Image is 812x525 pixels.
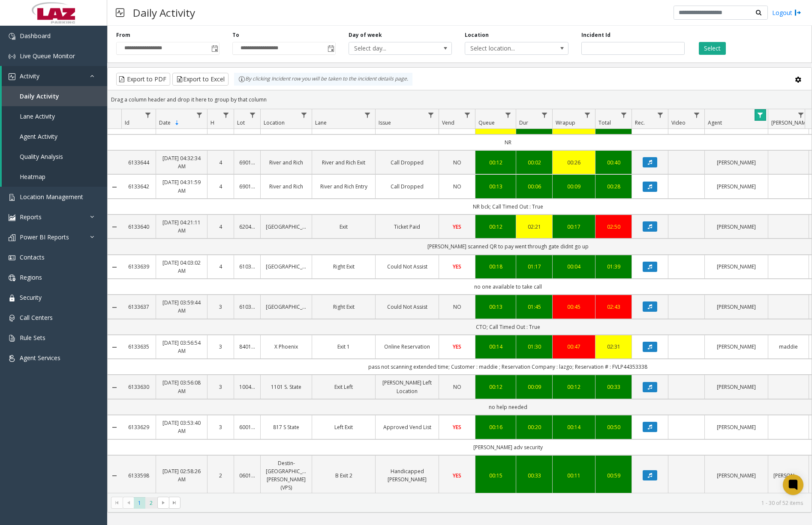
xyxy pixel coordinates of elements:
[129,2,199,23] h3: Daily Activity
[481,303,511,311] a: 00:13
[521,383,547,391] div: 00:09
[108,304,121,311] a: Collapse Details
[9,315,15,322] img: 'icon'
[381,467,433,483] a: Handicapped [PERSON_NAME]
[20,92,59,100] span: Daily Activity
[2,167,107,187] a: Heatmap
[20,193,83,201] span: Location Management
[671,119,686,126] span: Video
[481,262,511,271] a: 00:18
[453,383,461,391] span: NO
[558,223,590,231] a: 00:17
[453,303,461,310] span: NO
[708,119,722,126] span: Agent
[213,471,229,480] a: 2
[773,343,803,351] a: maddie
[558,383,590,391] a: 00:12
[710,423,763,431] a: [PERSON_NAME]
[317,423,370,431] a: Left Exit
[211,119,214,126] span: H
[444,471,470,480] a: YES
[481,383,511,391] a: 00:12
[20,132,57,140] span: Agent Activity
[481,343,511,351] a: 00:14
[481,223,511,231] a: 00:12
[126,182,150,191] a: 6133642
[108,384,121,391] a: Collapse Details
[710,262,763,271] a: [PERSON_NAME]
[362,109,373,121] a: Lane Filter Menu
[379,119,391,126] span: Issue
[521,423,547,431] a: 00:20
[126,471,150,480] a: 6133598
[601,303,626,311] a: 02:43
[349,31,382,39] label: Day of week
[108,224,121,230] a: Collapse Details
[710,158,763,167] a: [PERSON_NAME]
[239,383,255,391] a: 100444
[157,497,169,509] span: Go to the next page
[169,497,180,509] span: Go to the last page
[502,109,514,121] a: Queue Filter Menu
[9,73,15,80] img: 'icon'
[521,471,547,480] div: 00:33
[618,109,630,121] a: Total Filter Menu
[238,76,245,83] img: infoIcon.svg
[710,303,763,311] a: [PERSON_NAME]
[317,158,370,167] a: River and Rich Exit
[161,154,202,170] a: [DATE] 04:32:34 AM
[481,471,511,480] a: 00:15
[465,42,547,54] span: Select location...
[20,293,42,301] span: Security
[478,119,495,126] span: Queue
[635,119,645,126] span: Rec.
[425,109,437,121] a: Issue Filter Menu
[239,158,255,167] a: 690129
[161,259,202,275] a: [DATE] 04:03:02 AM
[558,303,590,311] a: 00:45
[239,223,255,231] a: 620428
[444,223,470,231] a: YES
[9,234,15,241] img: 'icon'
[186,499,803,507] kendo-pager-info: 1 - 30 of 52 items
[9,53,15,60] img: 'icon'
[213,158,229,167] a: 4
[558,158,590,167] div: 00:26
[213,262,229,271] a: 4
[266,423,307,431] a: 817 S State
[601,471,626,480] div: 00:59
[521,303,547,311] div: 01:45
[20,233,69,241] span: Power BI Reports
[317,303,370,311] a: Right Exit
[239,303,255,311] a: 610316
[161,298,202,315] a: [DATE] 03:59:44 AM
[266,303,307,311] a: [GEOGRAPHIC_DATA]
[234,73,412,86] div: By clicking Incident row you will be taken to the incident details page.
[116,31,130,39] label: From
[462,109,473,121] a: Vend Filter Menu
[239,343,255,351] a: 840142
[161,419,202,435] a: [DATE] 03:53:40 AM
[2,86,107,106] a: Daily Activity
[558,182,590,191] a: 00:09
[481,158,511,167] a: 00:12
[20,313,53,322] span: Call Centers
[519,119,528,126] span: Dur
[601,343,626,351] a: 02:31
[453,263,461,270] span: YES
[161,218,202,235] a: [DATE] 04:21:11 AM
[239,182,255,191] a: 690129
[521,343,547,351] a: 01:30
[126,383,150,391] a: 6133630
[601,158,626,167] a: 00:40
[2,66,107,86] a: Activity
[20,52,75,60] span: Live Queue Monitor
[213,303,229,311] a: 3
[521,262,547,271] div: 01:17
[558,423,590,431] div: 00:14
[521,182,547,191] a: 00:06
